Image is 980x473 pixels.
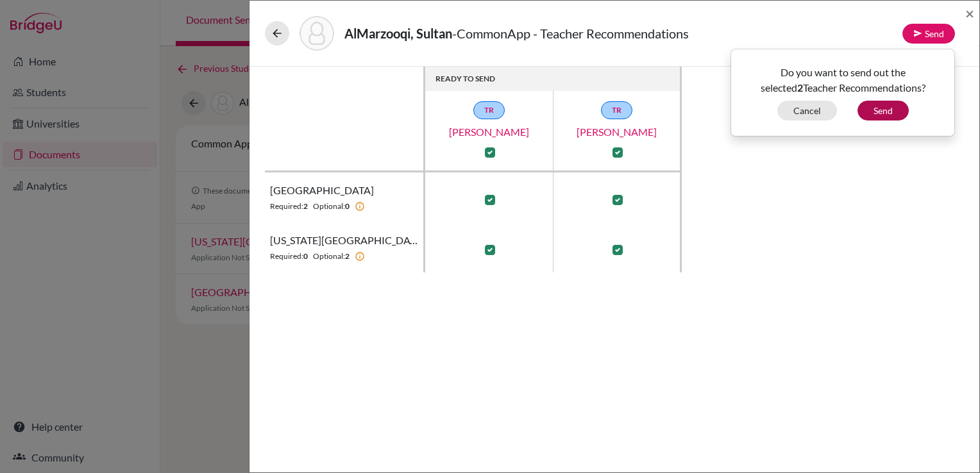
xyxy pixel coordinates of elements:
strong: AlMarzooqi, Sultan [344,26,452,41]
b: 2 [797,81,803,94]
a: [PERSON_NAME] [553,124,681,140]
button: Send [902,24,955,44]
a: TR [601,101,632,119]
b: 0 [345,201,350,212]
button: Cancel [777,101,837,120]
button: Close [965,6,974,21]
span: - CommonApp - Teacher Recommendations [452,26,689,41]
b: 2 [303,201,308,212]
th: READY TO SEND [425,67,682,91]
span: [GEOGRAPHIC_DATA] [270,183,374,198]
button: Send [857,101,909,120]
span: Required: [270,201,303,212]
b: 0 [303,251,308,262]
a: [PERSON_NAME] [425,124,553,140]
span: [US_STATE][GEOGRAPHIC_DATA] [270,233,418,248]
span: Required: [270,251,303,262]
span: Optional: [313,251,345,262]
span: × [965,4,974,22]
a: TR [473,101,505,119]
div: Send [731,49,955,137]
span: Optional: [313,201,345,212]
b: 2 [345,251,350,262]
p: Do you want to send out the selected Teacher Recommendations? [741,65,945,95]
